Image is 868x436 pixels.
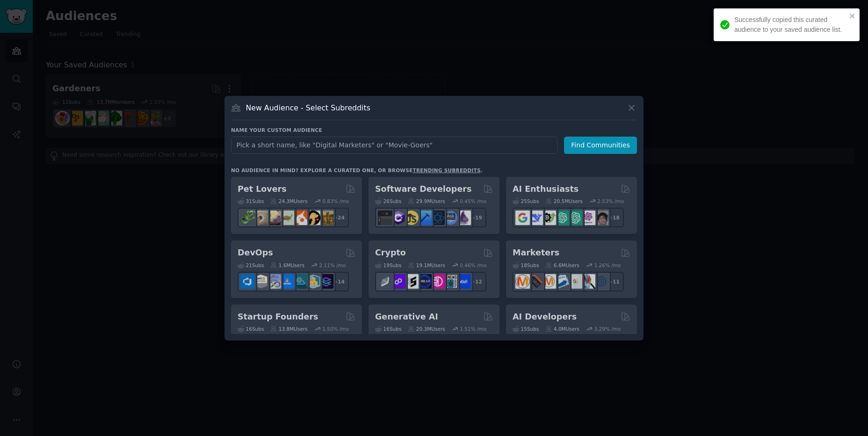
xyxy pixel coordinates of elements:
[564,137,637,154] button: Find Communities
[849,12,856,20] button: close
[734,15,846,35] div: Successfully copied this curated audience to your saved audience list.
[412,167,480,173] a: trending subreddits
[246,103,370,113] h3: New Audience - Select Subreddits
[231,127,637,133] h3: Name your custom audience
[231,137,557,154] input: Pick a short name, like "Digital Marketers" or "Movie-Goers"
[231,167,483,174] div: No audience in mind? Explore a curated one, or browse .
